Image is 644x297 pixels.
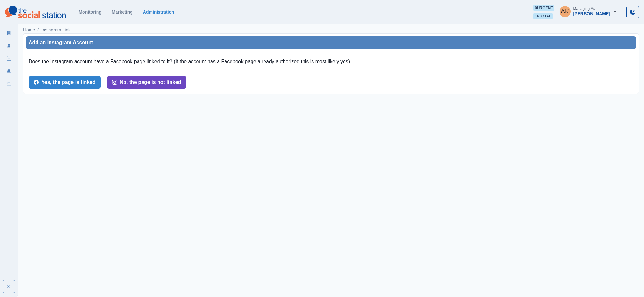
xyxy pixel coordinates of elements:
[573,6,595,11] div: Managing As
[41,27,70,33] a: Instagram Link
[37,27,39,33] span: /
[78,10,101,15] a: Monitoring
[23,27,35,33] a: Home
[29,76,101,89] button: Yes, the page is linked
[3,280,15,293] button: Expand
[29,39,634,46] div: Add an Instagram Account
[573,11,610,17] div: [PERSON_NAME]
[29,58,634,65] p: Does the Instagram account have a Facebook page linked to it? (If the account has a Facebook page...
[5,6,66,18] img: logoTextSVG.62801f218bc96a9b266caa72a09eb111.svg
[533,13,553,19] span: 16 total
[4,41,14,51] a: Users
[112,10,133,15] a: Marketing
[4,79,14,89] a: Inbox
[23,27,70,33] nav: breadcrumb
[143,10,174,15] a: Administration
[561,4,569,19] div: Alex Kalogeropoulos
[107,76,186,89] button: No, the page is not linked
[533,5,554,11] span: 0 urgent
[4,28,14,38] a: Clients
[4,53,14,64] a: Draft Posts
[4,66,14,76] a: Notifications
[626,6,639,18] button: Toggle Mode
[554,5,622,18] button: Managing As[PERSON_NAME]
